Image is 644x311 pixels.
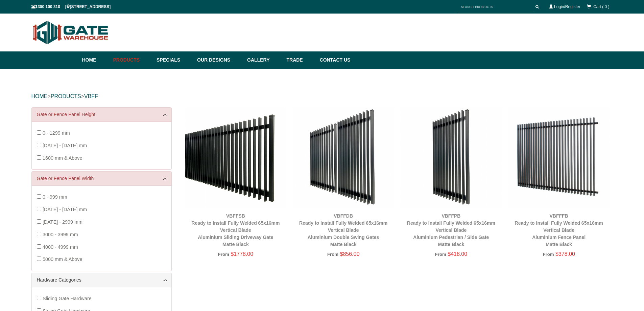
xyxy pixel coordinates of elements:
a: Specials [153,51,194,69]
span: 5000 mm & Above [43,257,82,262]
span: $378.00 [555,251,575,257]
a: VBFFDBReady to Install Fully Welded 65x16mm Vertical BladeAluminium Double Swing GatesMatte Black [299,213,387,247]
span: From [218,252,229,257]
span: [DATE] - 2999 mm [43,219,82,225]
a: HOME [31,93,48,99]
div: > > [31,86,613,107]
a: Home [82,51,110,69]
span: 0 - 999 mm [43,194,67,200]
a: Products [110,51,153,69]
a: Gallery [244,51,283,69]
img: Gate Warehouse [31,17,110,48]
a: VBFFSBReady to Install Fully Welded 65x16mm Vertical BladeAluminium Sliding Driveway GateMatte Black [191,213,280,247]
span: Cart ( 0 ) [593,4,609,9]
span: 4000 - 4999 mm [43,244,78,250]
span: From [543,252,554,257]
span: 3000 - 3999 mm [43,232,78,237]
span: $1778.00 [231,251,253,257]
span: $418.00 [448,251,467,257]
a: VBFFPBReady to Install Fully Welded 65x16mm Vertical BladeAluminium Pedestrian / Side GateMatte B... [407,213,495,247]
span: [DATE] - [DATE] mm [43,143,87,148]
a: Contact Us [316,51,351,69]
span: [DATE] - [DATE] mm [43,207,87,212]
img: VBFFDB - Ready to Install Fully Welded 65x16mm Vertical Blade - Aluminium Double Swing Gates - Ma... [293,107,394,208]
input: SEARCH PRODUCTS [458,3,533,11]
a: VBFF [84,93,98,99]
a: VBFFFBReady to Install Fully Welded 65x16mm Vertical BladeAluminium Fence PanelMatte Black [515,213,603,247]
img: VBFFFB - Ready to Install Fully Welded 65x16mm Vertical Blade - Aluminium Fence Panel - Matte Bla... [508,107,610,208]
img: VBFFPB - Ready to Install Fully Welded 65x16mm Vertical Blade - Aluminium Pedestrian / Side Gate ... [401,107,502,208]
span: $856.00 [340,251,360,257]
span: From [327,252,338,257]
span: 0 - 1299 mm [43,130,70,136]
a: Trade [283,51,316,69]
span: From [435,252,446,257]
a: Our Designs [194,51,244,69]
span: 1600 mm & Above [43,155,82,161]
img: VBFFSB - Ready to Install Fully Welded 65x16mm Vertical Blade - Aluminium Sliding Driveway Gate -... [185,107,286,208]
a: Hardware Categories [37,276,166,284]
span: Sliding Gate Hardware [43,296,92,301]
a: Gate or Fence Panel Width [37,175,166,182]
a: Gate or Fence Panel Height [37,111,166,118]
span: 1300 100 310 | [STREET_ADDRESS] [31,4,111,9]
a: PRODUCTS [51,93,81,99]
a: Login/Register [554,4,580,9]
